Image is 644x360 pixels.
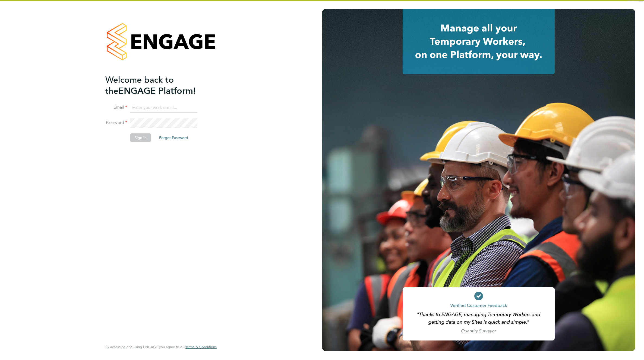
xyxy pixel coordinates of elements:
[185,345,217,349] a: Terms & Conditions
[130,103,197,113] input: Enter your work email...
[105,120,127,126] label: Password
[130,133,151,142] button: Sign In
[185,345,217,349] span: Terms & Conditions
[105,75,174,96] span: Welcome back to the
[105,105,127,110] label: Email
[105,345,217,349] span: By accessing and using ENGAGE you agree to our
[155,133,192,142] button: Forgot Password
[105,74,211,97] h2: ENGAGE Platform!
